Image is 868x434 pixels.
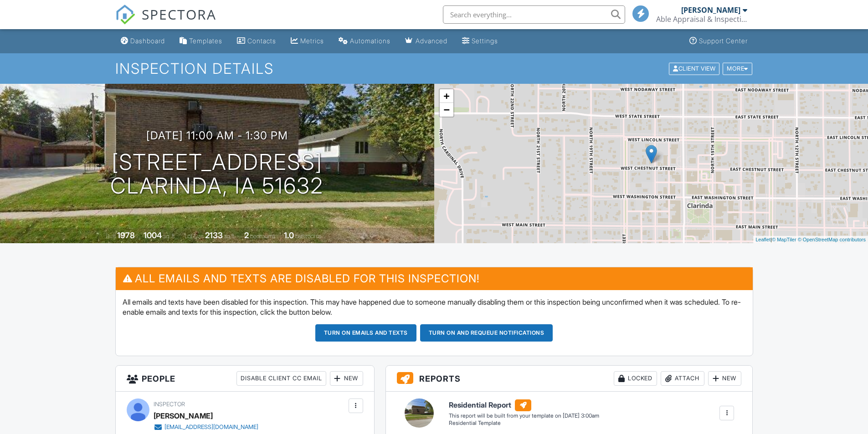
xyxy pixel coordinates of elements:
[189,37,222,45] div: Templates
[686,33,751,50] a: Support Center
[330,371,363,386] div: New
[401,33,451,50] a: Advanced
[224,233,236,240] span: sq.ft.
[154,423,258,432] a: [EMAIL_ADDRESS][DOMAIN_NAME]
[244,230,249,240] div: 2
[661,371,704,386] div: Attach
[163,233,176,240] span: sq. ft.
[755,237,770,242] a: Leaflet
[115,61,753,77] h1: Inspection Details
[115,12,216,31] a: SPECTORA
[154,401,185,408] span: Inspector
[117,230,135,240] div: 1978
[753,236,868,244] div: |
[233,33,280,50] a: Contacts
[472,37,498,45] div: Settings
[699,37,748,45] div: Support Center
[614,371,657,386] div: Locked
[420,324,553,342] button: Turn on and Requeue Notifications
[335,33,394,50] a: Automations (Basic)
[723,62,752,75] div: More
[300,37,324,45] div: Metrics
[443,5,625,24] input: Search everything...
[772,237,796,242] a: © MapTiler
[130,37,165,45] div: Dashboard
[440,103,453,117] a: Zoom out
[656,15,747,24] div: Able Appraisal & Inspections
[110,150,324,199] h1: [STREET_ADDRESS] Clarinda, IA 51632
[458,33,502,50] a: Settings
[144,230,162,240] div: 1004
[116,366,374,392] h3: People
[154,409,213,423] div: [PERSON_NAME]
[669,62,719,75] div: Client View
[284,230,294,240] div: 1.0
[449,419,599,427] div: Residential Template
[681,5,740,15] div: [PERSON_NAME]
[798,237,866,242] a: © OpenStreetMap contributors
[117,33,169,50] a: Dashboard
[416,37,447,45] div: Advanced
[247,37,276,45] div: Contacts
[142,5,216,24] span: SPECTORA
[386,366,753,392] h3: Reports
[185,233,204,240] span: Lot Size
[440,89,453,103] a: Zoom in
[449,412,599,419] div: This report will be built from your template on [DATE] 3:00am
[295,233,321,240] span: bathrooms
[668,65,722,71] a: Client View
[116,267,753,290] h3: All emails and texts are disabled for this inspection!
[164,424,258,431] div: [EMAIL_ADDRESS][DOMAIN_NAME]
[205,230,223,240] div: 2133
[449,399,599,411] h6: Residential Report
[708,371,741,386] div: New
[115,5,135,25] img: The Best Home Inspection Software - Spectora
[176,33,226,50] a: Templates
[250,233,275,240] span: bedrooms
[146,129,288,142] h3: [DATE] 11:00 am - 1:30 pm
[350,37,390,45] div: Automations
[106,233,116,240] span: Built
[315,324,416,342] button: Turn on emails and texts
[123,297,746,317] p: All emails and texts have been disabled for this inspection. This may have happened due to someon...
[287,33,328,50] a: Metrics
[236,371,326,386] div: Disable Client CC Email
